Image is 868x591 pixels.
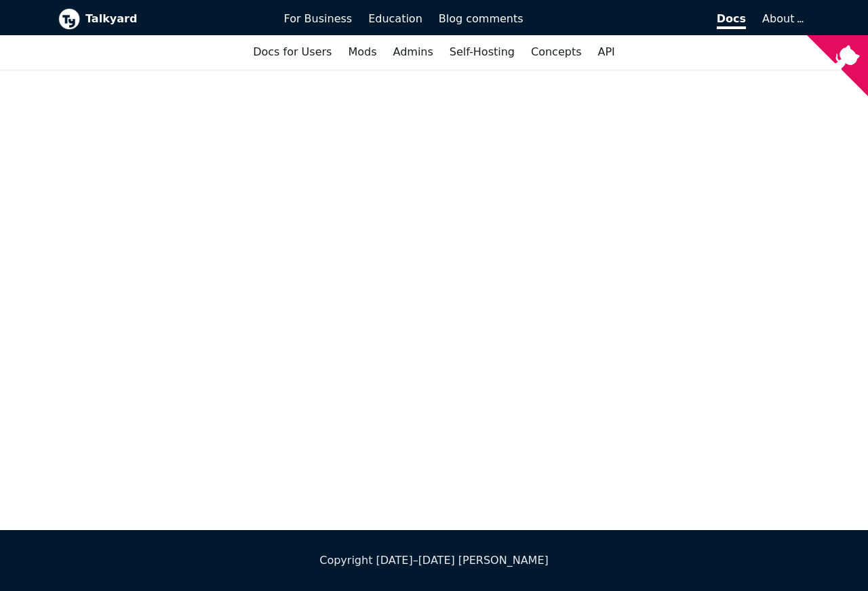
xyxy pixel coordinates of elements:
[58,8,80,30] img: Talkyard logo
[58,8,265,30] a: Talkyard logoTalkyard
[431,7,532,30] a: Blog comments
[385,41,441,64] a: Admins
[368,12,422,25] span: Education
[439,12,524,25] span: Blog comments
[532,7,755,30] a: Docs
[58,552,810,569] div: Copyright [DATE]–[DATE] [PERSON_NAME]
[523,41,590,64] a: Concepts
[762,12,802,25] a: About
[441,41,523,64] a: Self-Hosting
[245,41,340,64] a: Docs for Users
[284,12,353,25] span: For Business
[340,41,384,64] a: Mods
[276,7,361,30] a: For Business
[360,7,431,30] a: Education
[85,10,265,28] b: Talkyard
[590,41,623,64] a: API
[717,12,746,29] span: Docs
